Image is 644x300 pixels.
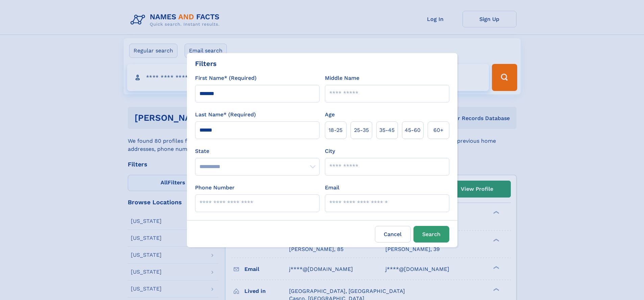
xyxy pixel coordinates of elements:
[329,126,342,134] span: 18‑25
[195,147,319,155] label: State
[325,74,359,82] label: Middle Name
[325,184,339,192] label: Email
[354,126,369,134] span: 25‑35
[325,111,335,119] label: Age
[375,226,411,243] label: Cancel
[413,226,449,243] button: Search
[195,59,217,69] div: Filters
[405,126,421,134] span: 45‑60
[195,184,235,192] label: Phone Number
[325,147,335,155] label: City
[195,74,257,82] label: First Name* (Required)
[433,126,444,134] span: 60+
[195,111,256,119] label: Last Name* (Required)
[379,126,395,134] span: 35‑45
